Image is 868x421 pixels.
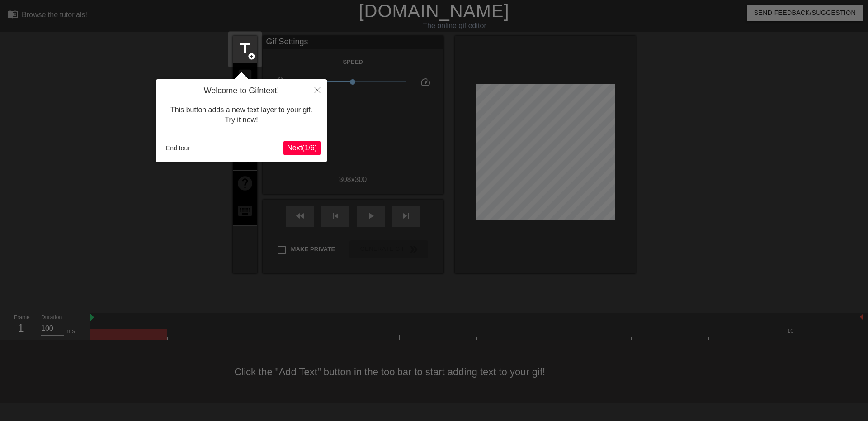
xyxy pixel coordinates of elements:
h4: Welcome to Gifntext! [162,86,321,96]
div: This button adds a new text layer to your gif. Try it now! [162,96,321,134]
button: Next [283,141,321,155]
button: End tour [162,141,193,155]
span: Next ( 1 / 6 ) [287,144,317,152]
button: Close [307,79,327,100]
